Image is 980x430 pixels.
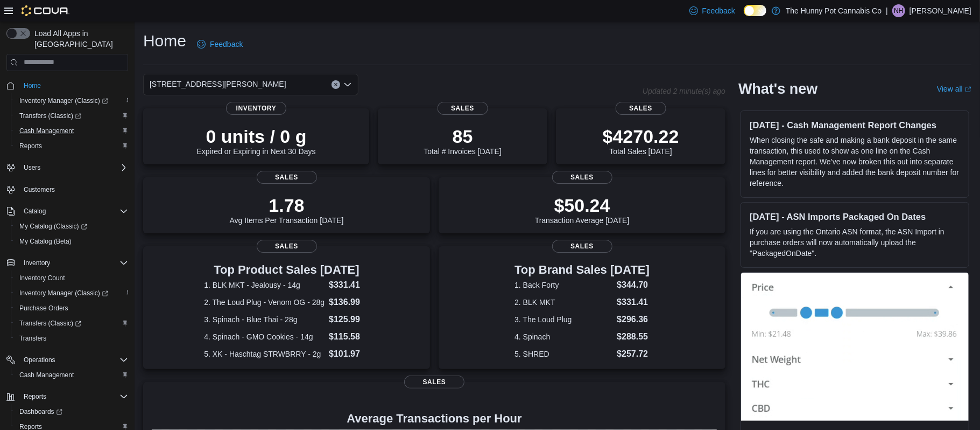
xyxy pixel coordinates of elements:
[11,234,132,249] button: My Catalog (Beta)
[514,314,612,325] dt: 3. The Loud Plug
[19,183,128,196] span: Customers
[329,296,369,309] dd: $136.99
[11,316,132,331] a: Transfers (Classic)
[514,297,612,308] dt: 2. BLK MKT
[19,79,128,92] span: Home
[11,123,132,138] button: Cash Management
[15,405,67,418] a: Dashboards
[11,271,132,286] button: Inventory Count
[535,195,630,225] div: Transaction Average [DATE]
[19,205,50,218] button: Catalog
[24,356,55,364] span: Operations
[617,348,650,360] dd: $257.72
[226,102,286,115] span: Inventory
[15,124,128,137] span: Cash Management
[193,33,247,55] a: Feedback
[257,240,317,253] span: Sales
[535,195,630,216] p: $50.24
[15,332,51,345] a: Transfers
[11,93,132,108] a: Inventory Manager (Classic)
[11,367,132,383] button: Cash Management
[24,392,46,401] span: Reports
[617,330,650,343] dd: $288.55
[19,96,108,105] span: Inventory Manager (Classic)
[2,389,132,404] button: Reports
[514,349,612,359] dt: 5. SHRED
[19,142,42,150] span: Reports
[19,319,81,328] span: Transfers (Classic)
[19,222,87,231] span: My Catalog (Classic)
[19,390,128,403] span: Reports
[19,256,128,269] span: Inventory
[19,161,128,174] span: Users
[15,369,128,382] span: Cash Management
[750,211,960,222] h3: [DATE] - ASN Imports Packaged On Dates
[230,195,344,225] div: Avg Items Per Transaction [DATE]
[332,80,340,89] button: Clear input
[15,302,128,315] span: Purchase Orders
[15,94,112,107] a: Inventory Manager (Classic)
[892,4,905,17] div: Nathan Horner
[24,185,55,194] span: Customers
[910,4,971,17] p: [PERSON_NAME]
[30,28,128,50] span: Load All Apps in [GEOGRAPHIC_DATA]
[15,220,91,233] a: My Catalog (Classic)
[937,85,971,93] a: View allExternal link
[2,78,132,93] button: Home
[15,332,128,345] span: Transfers
[19,353,128,366] span: Operations
[210,39,243,50] span: Feedback
[738,80,817,98] h2: What's new
[2,160,132,175] button: Users
[615,102,666,115] span: Sales
[750,135,960,189] p: When closing the safe and making a bank deposit in the same transaction, this used to show as one...
[19,205,128,218] span: Catalog
[19,183,59,196] a: Customers
[514,263,650,276] h3: Top Brand Sales [DATE]
[19,112,81,120] span: Transfers (Classic)
[15,109,86,122] a: Transfers (Classic)
[150,78,286,91] span: [STREET_ADDRESS][PERSON_NAME]
[617,279,650,292] dd: $344.70
[15,272,69,285] a: Inventory Count
[404,376,464,389] span: Sales
[15,140,128,152] span: Reports
[343,80,352,89] button: Open list of options
[11,108,132,123] a: Transfers (Classic)
[965,86,971,93] svg: External link
[2,352,132,367] button: Operations
[19,371,74,379] span: Cash Management
[11,331,132,346] button: Transfers
[24,81,41,90] span: Home
[617,296,650,309] dd: $331.41
[514,331,612,342] dt: 4. Spinach
[15,405,128,418] span: Dashboards
[19,127,74,135] span: Cash Management
[750,120,960,130] h3: [DATE] - Cash Management Report Changes
[744,16,744,17] span: Dark Mode
[894,4,903,17] span: NH
[19,353,60,366] button: Operations
[11,301,132,316] button: Purchase Orders
[15,94,128,107] span: Inventory Manager (Classic)
[329,330,369,343] dd: $115.58
[197,126,316,147] p: 0 units / 0 g
[750,226,960,259] p: If you are using the Ontario ASN format, the ASN Import in purchase orders will now automatically...
[19,274,65,282] span: Inventory Count
[2,182,132,197] button: Customers
[552,240,612,253] span: Sales
[19,79,45,92] a: Home
[603,126,679,147] p: $4270.22
[15,235,76,248] a: My Catalog (Beta)
[15,317,128,330] span: Transfers (Classic)
[19,390,51,403] button: Reports
[2,204,132,219] button: Catalog
[15,317,86,330] a: Transfers (Classic)
[786,4,882,17] p: The Hunny Pot Cannabis Co
[15,287,112,300] a: Inventory Manager (Classic)
[702,5,735,16] span: Feedback
[617,313,650,326] dd: $296.36
[19,407,62,416] span: Dashboards
[886,4,888,17] p: |
[152,412,717,425] h4: Average Transactions per Hour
